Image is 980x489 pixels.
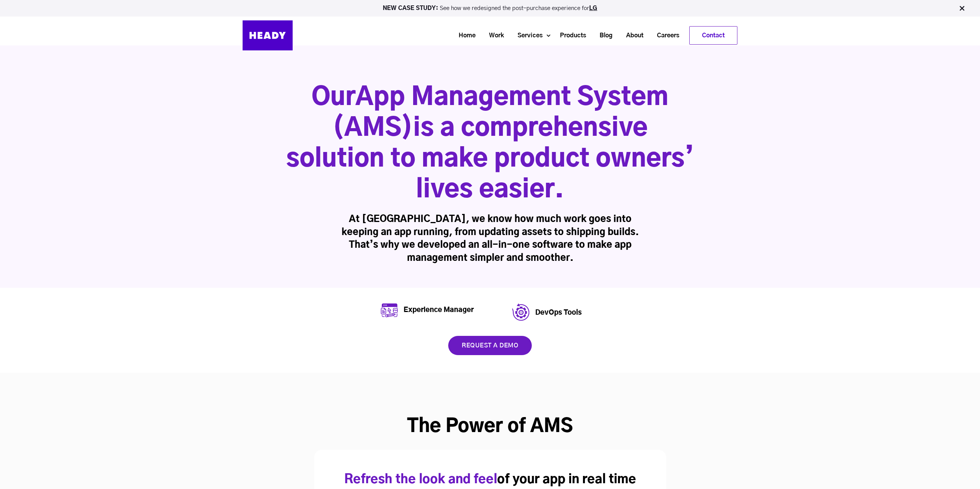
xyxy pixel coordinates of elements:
a: Products [550,28,590,43]
h3: At [GEOGRAPHIC_DATA], we know how much work goes into keeping an app running, from updating asset... [342,213,639,265]
a: About [616,28,647,43]
span: App Management System (AMS) [332,85,668,141]
a: Refresh the look and feel [344,473,497,486]
a: Blog [590,28,616,43]
img: Heady_Logo_Web-01 (1) [243,20,293,50]
a: request a demo [448,336,532,355]
a: LG [589,5,597,11]
img: Close Bar [958,5,966,12]
a: Work [479,28,508,43]
h2: The Power of AMS [243,415,737,438]
a: Contact [690,27,737,44]
img: Group 817-2 [512,303,529,322]
a: Services [508,28,546,43]
a: Careers [647,28,683,43]
img: Group (2)-2 [381,303,398,317]
a: Experience Manager [404,307,474,314]
a: Home [449,28,479,43]
a: DevOps Tools [535,309,582,316]
p: See how we redesigned the post-purchase experience for [3,5,977,11]
strong: NEW CASE STUDY: [383,5,440,11]
h1: Our is a comprehensive solution to make product owners’ lives easier. [286,82,694,205]
div: Navigation Menu [300,26,737,45]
